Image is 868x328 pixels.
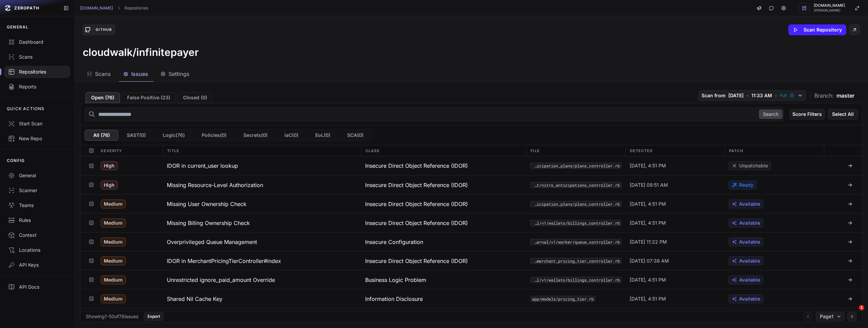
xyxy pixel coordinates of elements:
span: Issues [131,70,148,78]
div: Repositories [8,68,66,75]
button: Policies(0) [193,130,235,141]
span: Medium [101,294,126,303]
span: Insecure Direct Object Reference (IDOR) [365,200,468,208]
span: master [836,91,854,100]
button: Missing User Ownership Check [163,194,361,213]
span: High [101,181,118,189]
h3: Shared Nil Cache Key [167,295,222,303]
span: Insecure Configuration [365,238,423,246]
div: Detected [626,145,725,156]
span: Available [739,239,760,245]
span: Available [739,201,760,207]
span: [DATE], 4:51 PM [630,201,666,207]
span: Available [739,220,760,226]
div: GitHub [93,27,114,33]
div: Medium Missing User Ownership Check Insecure Direct Object Reference (IDOR) app/controllers/api/i... [80,194,862,213]
div: High IDOR in current_user lookup Insecure Direct Object Reference (IDOR) app/controllers/api/inte... [80,156,862,175]
span: Medium [101,257,126,265]
span: 11:33 AM [751,92,772,99]
span: [DATE], 4:51 PM [630,162,666,169]
button: IaC(0) [276,130,307,141]
button: Open (76) [85,92,120,103]
button: Score Filters [789,109,825,120]
div: Context [8,232,66,239]
span: Available [739,276,760,283]
span: [DATE] 11:22 PM [630,239,667,245]
div: High Missing Resource-Level Authorization Insecure Direct Object Reference (IDOR) app/controllers... [80,175,862,194]
span: • [746,92,749,99]
div: Reports [8,83,66,90]
button: Unvalidated Tenant Header [163,308,361,327]
span: [DOMAIN_NAME] [814,4,845,7]
span: Medium [101,200,126,208]
button: Page1 [815,312,845,321]
button: IDOR in current_user lookup [163,156,361,175]
button: False Positive (23) [121,92,176,103]
span: [PERSON_NAME] [814,9,845,12]
button: Select All [828,109,858,120]
div: File [526,145,625,156]
span: [DATE], 4:51 PM [630,295,666,302]
a: Repositories [124,5,148,11]
span: Page 1 [820,313,833,320]
h3: Unrestricted ignore_paid_amount Override [167,276,275,284]
h3: IDOR in MerchantPricingTierController#index [167,257,281,265]
div: Medium Shared Nil Cache Key Information Disclosure app/models/pricing_tier.rb [DATE], 4:51 PM Ava... [80,289,862,308]
div: Medium IDOR in MerchantPricingTierController#index Insecure Direct Object Reference (IDOR) app/co... [80,251,862,270]
span: High [101,161,118,170]
div: Showing 1 - 50 of 76 issues [86,313,138,320]
button: Export [144,312,164,321]
span: Available [739,295,760,302]
div: Title [163,145,361,156]
code: app/controllers/api/internal/v1/anticipation_plans/plans_controller.rb [530,201,621,207]
div: New Repo [8,135,66,142]
div: Scanner [8,187,66,194]
div: Severity [97,145,163,156]
button: app/controllers/api/internal/v1/wallets/billings_controller.rb [530,277,621,283]
span: ZEROPATH [14,5,39,11]
button: app/controllers/api/internal/v1/merchant/merchant_pricing_tier_controller.rb [530,258,621,264]
div: API Docs [8,284,66,290]
button: Shared Nil Cache Key [163,289,361,308]
span: Insecure Direct Object Reference (IDOR) [365,257,468,265]
div: API Keys [8,262,66,268]
button: app/controllers/api/internal/v1/anticipation_plans/plans_controller.rb [530,163,621,169]
button: IDOR in MerchantPricingTierController#index [163,251,361,270]
div: Teams [8,202,66,209]
div: Locations [8,247,66,253]
span: Unpatchable [739,162,768,169]
span: Insecure Direct Object Reference (IDOR) [365,162,468,170]
h3: Missing Resource-Level Authorization [167,181,263,189]
div: Medium Unvalidated Tenant Header Insecure Direct Object Reference (IDOR) app/controllers/api/exte... [80,308,862,327]
button: Missing Resource-Level Authorization [163,176,361,194]
p: QUICK ACTIONS [7,106,45,111]
button: app/controllers/api/external/v1/merchant/nitro_anticipations_controller.rb [530,182,621,188]
div: General [8,172,66,179]
button: Search [759,109,783,119]
button: SAST(0) [118,130,154,141]
button: app/controllers/api/internal/v1/wallets/billings_controller.rb [530,220,621,226]
code: app/controllers/api/internal/v1/worker/queue_controller.rb [530,239,621,245]
p: GENERAL [7,24,28,30]
code: app/models/pricing_tier.rb [530,296,595,302]
h3: Missing User Ownership Check [167,200,246,208]
div: Medium Unrestricted ignore_paid_amount Override Business Logic Problem app/controllers/api/intern... [80,270,862,289]
button: Closed (0) [177,92,213,103]
span: 1 [859,305,864,310]
span: Information Disclosure [365,295,423,303]
span: Scan from [702,92,726,99]
h3: cloudwalk/infinitepayer [83,46,199,58]
div: Rules [8,217,66,224]
button: Logic(76) [154,130,193,141]
span: Branch: [814,91,834,100]
span: [DATE], 4:51 PM [630,276,666,283]
button: Unrestricted ignore_paid_amount Override [163,270,361,289]
h3: Overprivileged Queue Management [167,238,257,246]
span: Insecure Direct Object Reference (IDOR) [365,219,468,227]
span: Full [780,93,787,98]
